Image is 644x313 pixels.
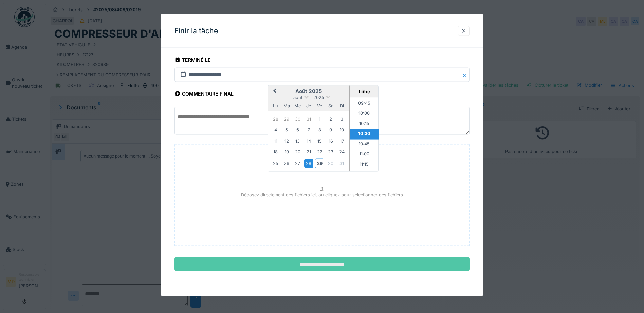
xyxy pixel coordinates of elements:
[337,147,346,156] div: Choose dimanche 24 août 2025
[326,114,335,123] div: Choose samedi 2 août 2025
[350,160,379,170] li: 11:15
[174,89,234,100] div: Commentaire final
[282,136,291,145] div: Choose mardi 12 août 2025
[337,159,346,168] div: Not available dimanche 31 août 2025
[174,55,211,66] div: Terminé le
[315,114,324,123] div: Choose vendredi 1 août 2025
[350,109,379,119] li: 10:00
[304,101,313,110] div: jeudi
[282,125,291,134] div: Choose mardi 5 août 2025
[282,114,291,123] div: Choose mardi 29 juillet 2025
[282,147,291,156] div: Choose mardi 19 août 2025
[293,125,302,134] div: Choose mercredi 6 août 2025
[271,159,280,168] div: Choose lundi 25 août 2025
[350,150,379,160] li: 11:00
[326,147,335,156] div: Choose samedi 23 août 2025
[304,114,313,123] div: Choose jeudi 31 juillet 2025
[271,114,280,123] div: Choose lundi 28 juillet 2025
[350,99,379,109] li: 09:45
[350,119,379,129] li: 10:15
[326,101,335,110] div: samedi
[270,113,347,169] div: Month août, 2025
[304,147,313,156] div: Choose jeudi 21 août 2025
[337,101,346,110] div: dimanche
[304,159,313,168] div: Choose jeudi 28 août 2025
[337,114,346,123] div: Choose dimanche 3 août 2025
[241,192,403,198] p: Déposez directement des fichiers ici, ou cliquez pour sélectionner des fichiers
[350,129,379,140] li: 10:30
[315,101,324,110] div: vendredi
[282,159,291,168] div: Choose mardi 26 août 2025
[350,140,379,150] li: 10:45
[315,147,324,156] div: Choose vendredi 22 août 2025
[293,159,302,168] div: Choose mercredi 27 août 2025
[304,125,313,134] div: Choose jeudi 7 août 2025
[337,125,346,134] div: Choose dimanche 10 août 2025
[293,136,302,145] div: Choose mercredi 13 août 2025
[271,136,280,145] div: Choose lundi 11 août 2025
[315,136,324,145] div: Choose vendredi 15 août 2025
[350,170,379,180] li: 11:30
[313,95,324,100] span: 2025
[315,125,324,134] div: Choose vendredi 8 août 2025
[271,147,280,156] div: Choose lundi 18 août 2025
[269,86,279,97] button: Previous Month
[268,88,349,95] h2: août 2025
[326,136,335,145] div: Choose samedi 16 août 2025
[293,147,302,156] div: Choose mercredi 20 août 2025
[326,125,335,134] div: Choose samedi 9 août 2025
[174,27,218,35] h3: Finir la tâche
[326,159,335,168] div: Not available samedi 30 août 2025
[337,136,346,145] div: Choose dimanche 17 août 2025
[351,88,376,95] div: Time
[271,125,280,134] div: Choose lundi 4 août 2025
[282,101,291,110] div: mardi
[271,101,280,110] div: lundi
[462,68,470,82] button: Close
[293,114,302,123] div: Choose mercredi 30 juillet 2025
[350,98,379,171] ul: Time
[293,101,302,110] div: mercredi
[293,95,302,100] span: août
[315,158,324,168] div: Choose vendredi 29 août 2025
[304,136,313,145] div: Choose jeudi 14 août 2025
